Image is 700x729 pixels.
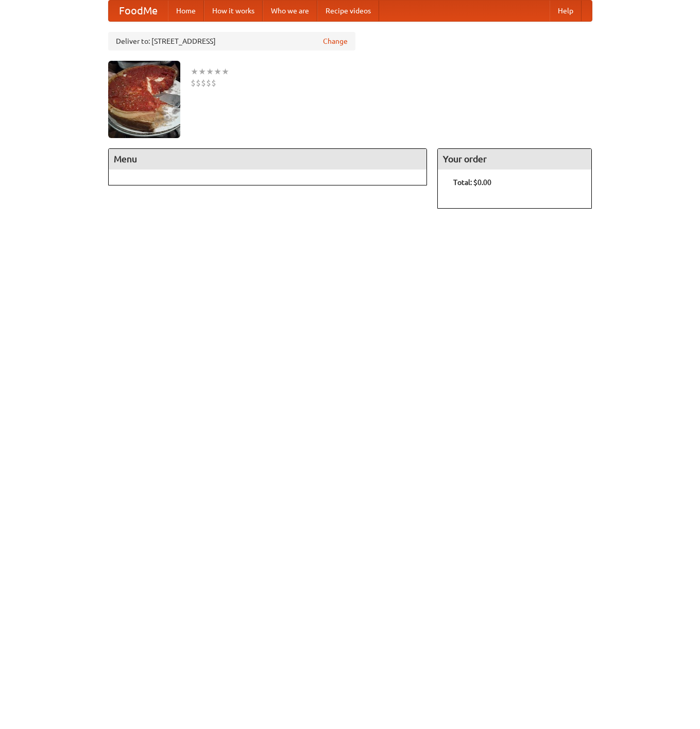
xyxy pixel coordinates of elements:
li: $ [211,77,216,89]
a: Help [550,1,582,21]
li: $ [191,77,196,89]
div: Deliver to: [STREET_ADDRESS] [108,32,355,50]
a: Recipe videos [317,1,379,21]
a: Home [168,1,204,21]
li: ★ [221,66,229,77]
li: ★ [198,66,206,77]
a: How it works [204,1,263,21]
a: FoodMe [109,1,168,21]
li: $ [206,77,211,89]
a: Change [323,36,348,46]
h4: Your order [438,149,591,169]
li: ★ [206,66,214,77]
li: $ [196,77,201,89]
img: angular.jpg [108,61,180,138]
b: Total: $0.00 [453,178,491,187]
li: $ [201,77,206,89]
a: Who we are [263,1,317,21]
li: ★ [191,66,198,77]
h4: Menu [109,149,427,169]
li: ★ [214,66,221,77]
